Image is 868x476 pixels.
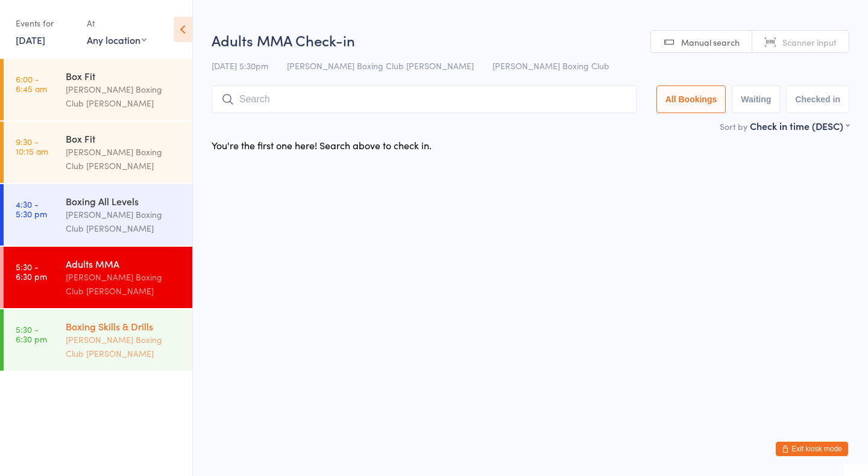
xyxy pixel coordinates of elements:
[16,74,47,93] time: 6:00 - 6:45 am
[212,60,268,72] span: [DATE] 5:30pm
[4,309,192,371] a: 5:30 -6:30 pmBoxing Skills & Drills[PERSON_NAME] Boxing Club [PERSON_NAME]
[66,257,182,270] div: Adults MMA
[87,33,146,46] div: Any location
[16,137,48,156] time: 9:30 - 10:15 am
[4,184,192,246] a: 4:30 -5:30 pmBoxing All Levels[PERSON_NAME] Boxing Club [PERSON_NAME]
[16,33,45,46] a: [DATE]
[66,194,182,208] div: Boxing All Levels
[212,138,432,152] div: You're the first one here! Search above to check in.
[16,199,47,218] time: 4:30 - 5:30 pm
[212,30,849,50] h2: Adults MMA Check-in
[66,145,182,173] div: [PERSON_NAME] Boxing Club [PERSON_NAME]
[66,82,182,110] div: [PERSON_NAME] Boxing Club [PERSON_NAME]
[87,13,146,33] div: At
[66,333,182,360] div: [PERSON_NAME] Boxing Club [PERSON_NAME]
[786,85,849,113] button: Checked in
[4,247,192,308] a: 5:30 -6:30 pmAdults MMA[PERSON_NAME] Boxing Club [PERSON_NAME]
[212,85,637,113] input: Search
[287,60,474,72] span: [PERSON_NAME] Boxing Club [PERSON_NAME]
[4,59,192,120] a: 6:00 -6:45 amBox Fit[PERSON_NAME] Boxing Club [PERSON_NAME]
[66,132,182,145] div: Box Fit
[66,270,182,298] div: [PERSON_NAME] Boxing Club [PERSON_NAME]
[66,208,182,235] div: [PERSON_NAME] Boxing Club [PERSON_NAME]
[750,119,849,132] div: Check in time (DESC)
[4,122,192,183] a: 9:30 -10:15 amBox Fit[PERSON_NAME] Boxing Club [PERSON_NAME]
[16,324,47,344] time: 5:30 - 6:30 pm
[66,320,182,333] div: Boxing Skills & Drills
[681,36,740,48] span: Manual search
[732,85,780,113] button: Waiting
[66,69,182,82] div: Box Fit
[656,85,726,113] button: All Bookings
[782,36,837,48] span: Scanner input
[492,60,609,72] span: [PERSON_NAME] Boxing Club
[16,13,75,33] div: Events for
[776,442,848,456] button: Exit kiosk mode
[16,262,47,281] time: 5:30 - 6:30 pm
[720,120,747,132] label: Sort by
